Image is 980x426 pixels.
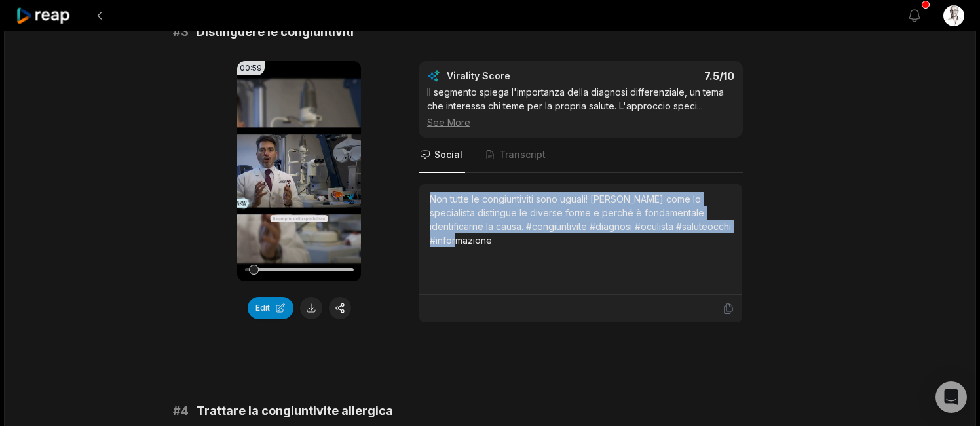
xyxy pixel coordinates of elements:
[237,61,361,281] video: Your browser does not support mp4 format.
[197,23,354,41] span: Distinguere le congiuntiviti
[427,115,734,129] div: See More
[499,148,546,161] span: Transcript
[427,85,734,129] div: Il segmento spiega l'importanza della diagnosi differenziale, un tema che interessa chi teme per ...
[935,381,967,413] div: Open Intercom Messenger
[173,23,189,41] span: # 3
[434,148,462,161] span: Social
[173,402,189,420] span: # 4
[430,192,732,247] div: Non tutte le congiuntiviti sono uguali! [PERSON_NAME] come lo specialista distingue le diverse fo...
[197,402,393,420] span: Trattare la congiuntivite allergica
[248,297,293,319] button: Edit
[419,138,743,173] nav: Tabs
[447,69,588,83] div: Virality Score
[594,69,735,83] div: 7.5 /10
